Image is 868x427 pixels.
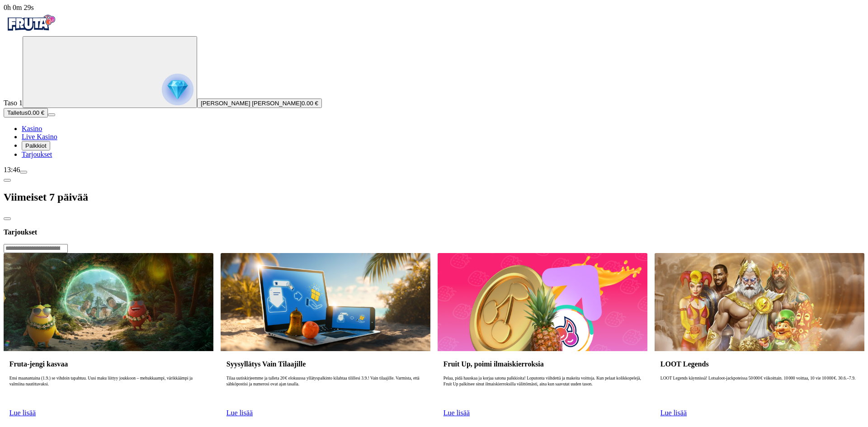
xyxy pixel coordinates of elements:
button: [PERSON_NAME] [PERSON_NAME]0.00 € [197,99,322,108]
button: menu [20,171,27,174]
img: LOOT Legends [655,253,864,351]
p: LOOT Legends käynnissä! Lotsaloot‑jackpoteissa 50 000 € viikoittain. 10 000 voittaa, 10 vie 10 00... [660,375,859,404]
span: 13:46 [4,166,20,174]
h3: Fruta-jengi kasvaa [9,360,208,368]
h3: LOOT Legends [660,360,859,368]
input: Search [4,244,68,253]
p: Ensi maanantaina (1.9.) se vihdoin tapahtuu. Uusi maku liittyy joukkoon – mehukkaampi, värikkäämp... [9,375,208,404]
a: Fruta [4,28,58,36]
p: Pelaa, pidä hauskaa ja korjaa satona palkkioita! Loputonta viihdettä ja makeita voittoja. Kun pel... [443,375,642,404]
h3: Tarjoukset [4,228,864,236]
p: Tilaa uutiskirjeemme ja talleta 20 € elokuussa yllätyspalkinto kilahtaa tilillesi 3.9.! Vain tila... [226,375,425,404]
span: Taso 1 [4,99,23,107]
button: close [4,217,11,220]
span: [PERSON_NAME] [PERSON_NAME] [201,100,302,107]
h3: Syysyllätys Vain Tilaajille [226,360,425,368]
a: Lue lisää [226,409,253,417]
a: Tarjoukset [22,150,52,158]
a: Live Kasino [22,133,57,141]
span: Palkkiot [25,142,47,149]
h3: Fruit Up, poimi ilmaiskierroksia [443,360,642,368]
nav: Primary [4,12,864,159]
span: 0.00 € [302,100,318,107]
a: Lue lisää [660,409,687,417]
img: Syysyllätys Vain Tilaajille [221,253,430,351]
span: 0.00 € [28,109,44,116]
button: chevron-left icon [4,179,11,182]
img: reward progress [162,74,193,105]
button: Palkkiot [22,141,50,150]
span: Talletus [7,109,28,116]
button: menu [48,113,55,116]
a: Lue lisää [443,409,470,417]
a: Kasino [22,125,42,132]
img: Fruit Up, poimi ilmaiskierroksia [438,253,647,351]
button: Talletusplus icon0.00 € [4,108,48,117]
img: Fruta-jengi kasvaa [4,253,213,351]
button: reward progress [23,36,197,108]
a: Lue lisää [9,409,36,417]
span: user session time [4,4,34,11]
h2: Viimeiset 7 päivää [4,191,864,203]
img: Fruta [4,12,58,34]
nav: Main menu [4,125,864,159]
